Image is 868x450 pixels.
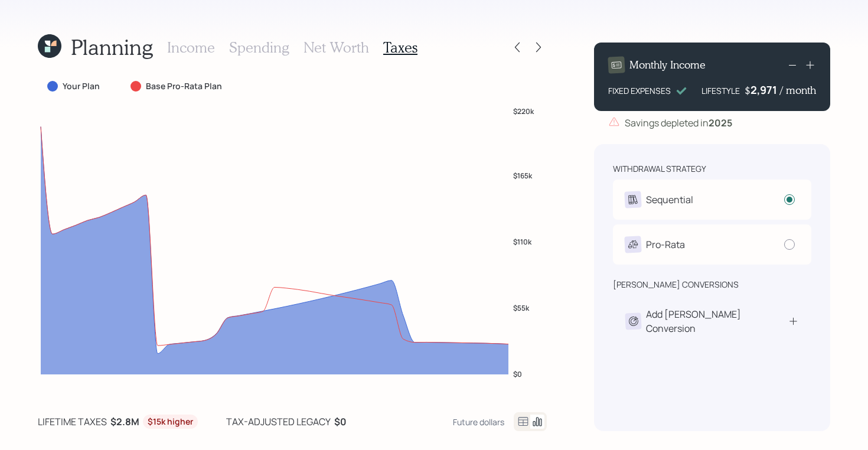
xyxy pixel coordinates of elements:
[513,106,534,116] tspan: $220k
[453,416,504,428] div: Future dollars
[334,415,347,428] b: $0
[745,84,750,97] h4: $
[646,237,685,252] div: Pro-Rata
[613,279,739,291] div: [PERSON_NAME] conversions
[701,84,740,97] div: LIFESTYLE
[513,236,532,246] tspan: $110k
[629,58,706,71] h4: Monthly Income
[38,415,107,429] div: lifetime taxes
[750,83,780,97] div: 2,971
[167,39,215,56] h3: Income
[646,193,693,207] div: Sequential
[383,39,417,56] h3: Taxes
[513,303,530,313] tspan: $55k
[780,84,816,97] h4: / month
[513,369,522,379] tspan: $0
[148,416,193,428] div: $15k higher
[608,84,671,97] div: FIXED EXPENSES
[646,307,788,335] div: Add [PERSON_NAME] Conversion
[110,415,139,428] b: $2.8M
[709,116,732,129] b: 2025
[513,170,533,180] tspan: $165k
[229,39,289,56] h3: Spending
[71,34,153,60] h1: Planning
[226,415,331,429] div: tax-adjusted legacy
[304,39,369,56] h3: Net Worth
[146,80,222,92] label: Base Pro-Rata Plan
[613,163,706,175] div: withdrawal strategy
[63,80,100,92] label: Your Plan
[625,116,732,130] div: Savings depleted in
